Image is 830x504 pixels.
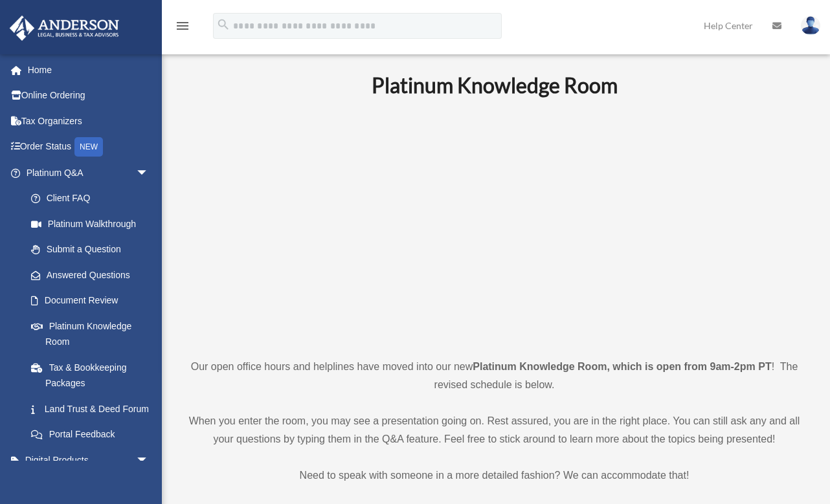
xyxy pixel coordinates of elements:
[175,23,190,34] a: menu
[18,211,168,237] a: Platinum Walkthrough
[185,358,804,394] p: Our open office hours and helplines have moved into our new ! The revised schedule is below.
[801,16,820,35] img: User Pic
[74,137,103,157] div: NEW
[9,57,168,83] a: Home
[18,396,168,422] a: Land Trust & Deed Forum
[185,466,804,485] p: Need to speak with someone in a more detailed fashion? We can accommodate that!
[372,72,618,98] b: Platinum Knowledge Room
[9,108,168,134] a: Tax Organizers
[18,186,168,212] a: Client FAQ
[18,262,168,288] a: Answered Questions
[18,422,168,448] a: Portal Feedback
[9,447,168,473] a: Digital Productsarrow_drop_down
[18,237,168,263] a: Submit a Question
[9,83,168,109] a: Online Ordering
[9,160,168,186] a: Platinum Q&Aarrow_drop_down
[136,160,162,186] span: arrow_drop_down
[300,115,689,334] iframe: 231110_Toby_KnowledgeRoom
[216,17,230,32] i: search
[18,313,162,355] a: Platinum Knowledge Room
[18,288,168,314] a: Document Review
[473,361,771,372] strong: Platinum Knowledge Room, which is open from 9am-2pm PT
[136,447,162,474] span: arrow_drop_down
[18,355,168,396] a: Tax & Bookkeeping Packages
[6,16,123,41] img: Anderson Advisors Platinum Portal
[185,412,804,448] p: When you enter the room, you may see a presentation going on. Rest assured, you are in the right ...
[175,18,190,34] i: menu
[9,134,168,160] a: Order StatusNEW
